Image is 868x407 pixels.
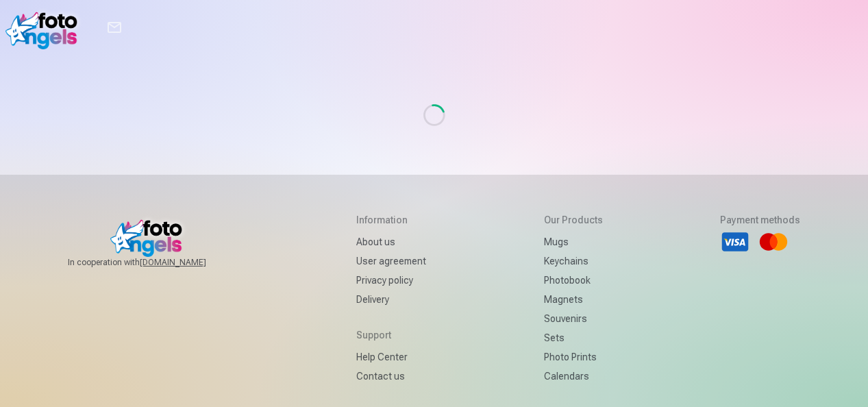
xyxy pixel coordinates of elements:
a: User agreement [356,251,426,271]
li: Visa [720,227,750,257]
a: About us [356,232,426,251]
a: Privacy policy [356,271,426,290]
span: In cooperation with [68,257,239,268]
a: Sets [544,328,603,347]
a: Delivery [356,290,426,309]
a: Souvenirs [544,309,603,328]
h5: Our products [544,213,603,227]
a: Keychains [544,251,603,271]
a: Mugs [544,232,603,251]
li: Mastercard [758,227,789,257]
h5: Information [356,213,426,227]
a: Help Center [356,347,426,367]
h5: Payment methods [720,213,800,227]
a: [DOMAIN_NAME] [140,257,239,268]
h5: Support [356,328,426,342]
a: Contact us [356,367,426,386]
a: Photobook [544,271,603,290]
a: Magnets [544,290,603,309]
a: Calendars [544,367,603,386]
img: /v1 [5,5,84,49]
a: Photo prints [544,347,603,367]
